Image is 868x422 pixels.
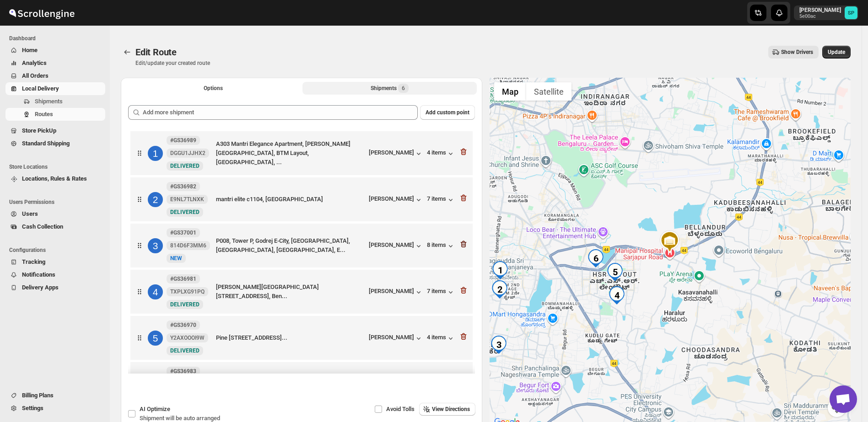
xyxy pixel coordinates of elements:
button: Home [5,44,105,57]
span: Analytics [22,59,47,66]
div: 4#GS36981TXPLXG91PQNewDELIVERED[PERSON_NAME][GEOGRAPHIC_DATA] [STREET_ADDRESS], Ben...[PERSON_NAM... [130,270,473,314]
button: [PERSON_NAME] [369,195,423,204]
span: Delivery Apps [22,284,59,291]
b: #GS36989 [170,137,196,144]
div: 2 [148,192,163,207]
button: Show satellite imagery [526,82,571,101]
span: Avoid Tolls [386,406,415,412]
div: 1#GS36989DGGU1JJHX2NewDELIVEREDA303 Mantri Elegance Apartment, [PERSON_NAME][GEOGRAPHIC_DATA], BT... [130,131,473,175]
div: 3#GS37001814D6F3MM6NewNEWP008, Tower P, Godrej E-City, [GEOGRAPHIC_DATA], [GEOGRAPHIC_DATA], [GEO... [130,224,473,267]
button: Map camera controls [828,399,846,417]
button: Analytics [5,57,105,69]
b: #GS36983 [170,368,196,374]
div: 5#GS36970Y2AXOOOI9WNewDELIVEREDPine [STREET_ADDRESS]...[PERSON_NAME]4 items [130,316,473,360]
button: User menu [794,5,858,20]
span: Standard Shipping [22,140,70,147]
span: DELIVERED [170,209,199,215]
span: Home [22,47,38,53]
div: 4 items [427,334,455,343]
div: mantri elite c1104, [GEOGRAPHIC_DATA] [216,195,365,204]
span: Options [204,85,223,92]
span: Add custom point [426,109,469,116]
div: 3 [148,238,163,253]
div: 1 [491,261,509,279]
button: Show street map [494,82,526,101]
span: Shipments [35,98,63,105]
span: Routes [35,111,53,118]
span: Store Locations [9,163,105,171]
span: NEW [170,255,182,262]
button: Tracking [5,256,105,268]
button: Shipments [5,95,105,108]
div: 4 [608,286,626,304]
text: SP [848,10,854,16]
span: AI Optimize [140,406,170,412]
span: Locations, Rules & Rates [22,175,87,182]
button: Users [5,208,105,220]
span: View Directions [432,406,470,413]
p: [PERSON_NAME] [799,6,841,14]
button: Routes [5,108,105,121]
button: [PERSON_NAME] [369,288,423,297]
span: Sulakshana Pundle [845,6,857,19]
b: #GS37001 [170,230,196,236]
button: Show Drivers [768,46,819,59]
span: Tracking [22,258,45,265]
b: #GS36970 [170,322,196,328]
div: 2 [491,280,509,299]
button: Settings [5,402,105,415]
span: Store PickUp [22,127,56,134]
span: Notifications [22,271,55,278]
button: Cash Collection [5,220,105,233]
span: Shipment will be auto arranged [140,415,220,422]
div: Selected Shipments [121,98,482,377]
button: All Route Options [126,82,301,95]
div: 6#GS36983SQ5Q9SV3Z9NewDELIVERED"[STREET_ADDRESS][PERSON_NAME]...[PERSON_NAME]4 items [130,362,473,406]
button: Locations, Rules & Rates [5,172,105,185]
button: Delivery Apps [5,281,105,294]
div: 4 [148,284,163,299]
button: 4 items [427,149,455,158]
button: [PERSON_NAME] [369,241,423,251]
b: #GS36981 [170,276,196,282]
button: 7 items [427,288,455,297]
span: Dashboard [9,35,105,42]
span: Show Drivers [781,48,813,56]
div: 5 [606,263,624,281]
span: Settings [22,405,43,411]
div: 3 [490,336,508,354]
div: A303 Mantri Elegance Apartment, [PERSON_NAME][GEOGRAPHIC_DATA], BTM Layout, [GEOGRAPHIC_DATA], ... [216,139,365,167]
button: Billing Plans [5,389,105,402]
div: [PERSON_NAME] [369,334,423,343]
span: DELIVERED [170,301,199,308]
button: All Orders [5,69,105,82]
span: 814D6F3MM6 [170,242,206,249]
span: All Orders [22,72,49,79]
span: Users Permissions [9,198,105,206]
button: [PERSON_NAME] [369,149,423,158]
div: 1 [148,146,163,161]
div: 5 [148,331,163,346]
span: DELIVERED [170,163,199,169]
div: [PERSON_NAME][GEOGRAPHIC_DATA] [STREET_ADDRESS], Ben... [216,283,365,301]
div: Shipments [371,84,409,93]
div: P008, Tower P, Godrej E-City, [GEOGRAPHIC_DATA], [GEOGRAPHIC_DATA], [GEOGRAPHIC_DATA], E... [216,236,365,255]
span: Update [828,48,845,56]
span: Users [22,210,38,217]
span: 6 [402,85,405,92]
button: 7 items [427,195,455,204]
div: 6 [587,249,605,267]
button: Notifications [5,268,105,281]
button: Add custom point [420,105,475,120]
p: Edit/update your created route [135,59,210,67]
span: DELIVERED [170,347,199,354]
button: Selected Shipments [302,82,477,95]
p: 5e00ac [799,14,841,19]
div: 8 items [427,241,455,251]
